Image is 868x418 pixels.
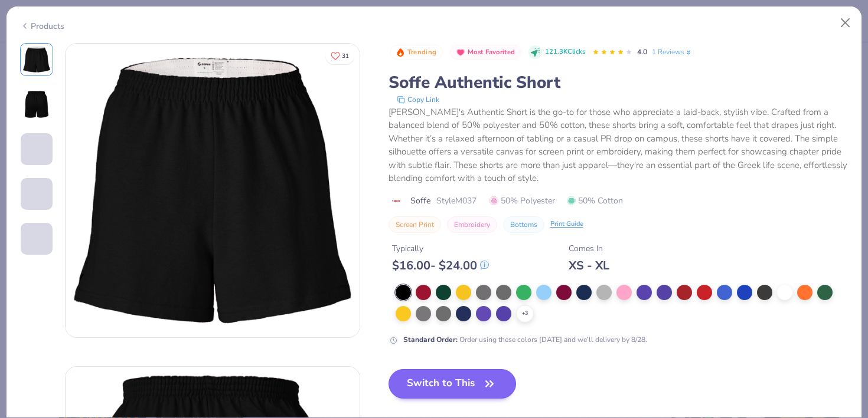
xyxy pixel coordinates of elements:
span: 50% Cotton [567,195,623,207]
div: Order using these colors [DATE] and we’ll delivery by 8/28. [403,334,647,345]
button: Close [834,12,857,34]
img: Back [22,90,51,119]
strong: Standard Order : [403,335,458,344]
span: + 3 [522,310,528,318]
span: 4.0 [637,47,647,57]
div: Soffe Authentic Short [389,71,849,94]
button: Screen Print [389,216,441,233]
img: Most Favorited sort [456,48,465,57]
div: Typically [392,242,489,255]
div: [PERSON_NAME]'s Authentic Short is the go-to for those who appreciate a laid-back, stylish vibe. ... [389,106,849,185]
img: Front [22,45,51,74]
span: Trending [407,49,436,55]
button: Badge Button [390,45,443,60]
img: Trending sort [396,48,405,57]
img: User generated content [21,210,22,242]
span: 50% Polyester [490,195,555,207]
img: brand logo [389,196,404,206]
a: 1 Reviews [652,47,693,57]
div: 4.0 Stars [592,43,632,62]
span: 121.3K Clicks [545,47,585,57]
button: Switch to This [389,369,517,399]
span: 31 [342,53,349,59]
button: Badge Button [450,45,521,60]
div: $ 16.00 - $ 24.00 [392,258,489,273]
span: Style M037 [436,195,477,207]
div: Print Guide [550,219,583,229]
span: Soffe [410,195,430,207]
img: Front [66,44,360,337]
button: Embroidery [447,216,497,233]
div: XS - XL [569,258,609,273]
button: Like [325,47,354,64]
div: Products [20,20,64,32]
button: Bottoms [503,216,544,233]
img: User generated content [21,255,22,287]
span: Most Favorited [468,49,515,55]
div: Comes In [569,242,609,255]
button: copy to clipboard [393,94,443,106]
img: User generated content [21,165,22,197]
